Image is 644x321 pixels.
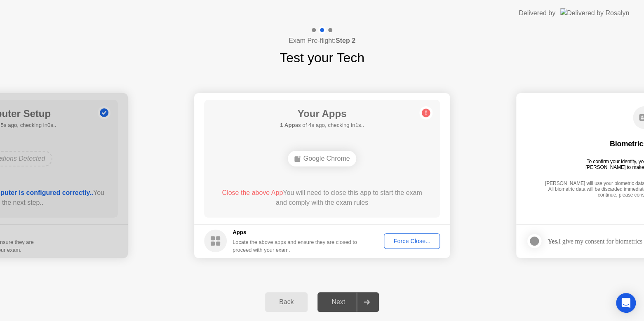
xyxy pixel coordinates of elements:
[320,298,357,306] div: Next
[280,121,364,129] h5: as of 4s ago, checking in1s..
[384,233,440,249] button: Force Close...
[233,238,357,254] div: Locate the above apps and ensure they are closed to proceed with your exam.
[519,8,555,18] div: Delivered by
[280,122,295,128] b: 1 App
[233,228,357,237] h5: Apps
[548,238,558,245] strong: Yes,
[265,292,308,312] button: Back
[317,292,379,312] button: Next
[336,37,355,44] b: Step 2
[268,298,305,306] div: Back
[387,238,437,244] div: Force Close...
[288,151,357,166] div: Google Chrome
[560,8,629,18] img: Delivered by Rosalyn
[216,188,428,208] div: You will need to close this app to start the exam and comply with the exam rules
[222,189,283,196] span: Close the above App
[616,293,636,313] div: Open Intercom Messenger
[280,106,364,121] h1: Your Apps
[289,36,355,46] h4: Exam Pre-flight:
[280,48,364,68] h1: Test your Tech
